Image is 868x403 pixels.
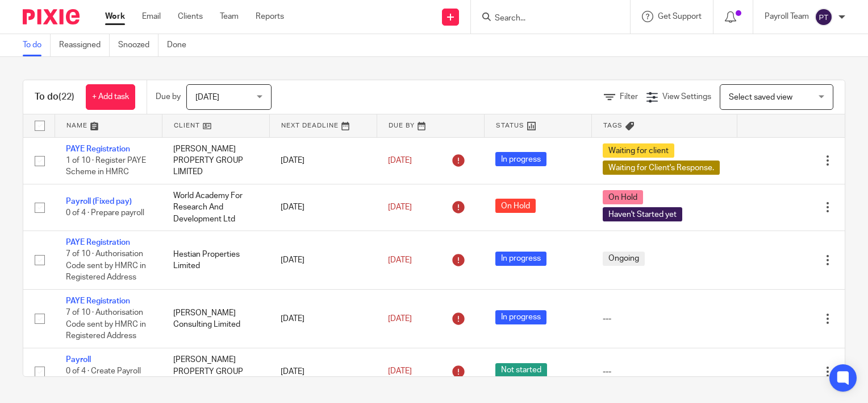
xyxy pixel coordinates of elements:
p: Payroll Team [765,11,809,22]
a: Payroll [66,356,91,364]
span: Tags [603,122,623,129]
span: In progress [495,252,546,266]
span: [DATE] [388,368,412,376]
a: Reports [256,11,284,22]
td: World Academy For Research And Development Ltd [162,184,269,231]
a: Snoozed [118,34,158,56]
a: PAYE Registration [66,297,130,305]
img: svg%3E [815,8,833,26]
span: [DATE] [195,93,219,101]
a: PAYE Registration [66,145,130,153]
a: Payroll (Fixed pay) [66,198,132,205]
span: (22) [59,92,74,101]
td: [DATE] [269,348,377,395]
span: Waiting for Client's Response. [603,161,720,175]
span: Not started [495,363,547,377]
span: 7 of 10 · Authorisation Code sent by HMRC in Registered Address [66,309,146,340]
span: 0 of 4 · Create Payroll Folder [66,368,141,388]
td: Hestian Properties Limited [162,231,269,289]
td: [DATE] [269,231,377,289]
td: [DATE] [269,184,377,231]
a: Email [142,11,161,22]
span: 0 of 4 · Prepare payroll [66,209,144,217]
span: In progress [495,310,546,324]
a: Done [167,34,195,56]
span: [DATE] [388,157,412,165]
td: [DATE] [269,137,377,184]
span: View Settings [662,93,711,101]
span: Ongoing [603,252,645,266]
a: Team [220,11,239,22]
span: 7 of 10 · Authorisation Code sent by HMRC in Registered Address [66,250,146,281]
img: Pixie [23,9,80,24]
span: [DATE] [388,315,412,323]
td: [PERSON_NAME] PROPERTY GROUP LIMITED [162,348,269,395]
p: Due by [156,91,181,102]
div: --- [603,366,726,377]
td: [PERSON_NAME] Consulting Limited [162,289,269,348]
span: Get Support [658,13,702,20]
span: 1 of 10 · Register PAYE Scheme in HMRC [66,157,146,176]
td: [DATE] [269,289,377,348]
h1: To do [35,91,74,103]
a: Reassigned [59,34,110,56]
span: In progress [495,152,546,166]
span: On Hold [495,199,536,213]
span: Haven't Started yet [603,207,682,221]
span: On Hold [603,190,643,204]
span: Select saved view [729,93,792,101]
td: [PERSON_NAME] PROPERTY GROUP LIMITED [162,137,269,184]
span: [DATE] [388,256,412,264]
a: Work [105,11,125,22]
a: Clients [178,11,203,22]
a: PAYE Registration [66,238,130,246]
input: Search [494,14,596,24]
a: To do [23,34,51,56]
span: Filter [620,93,638,101]
a: + Add task [86,84,135,110]
span: [DATE] [388,203,412,211]
div: --- [603,313,726,324]
span: Waiting for client [603,143,674,158]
